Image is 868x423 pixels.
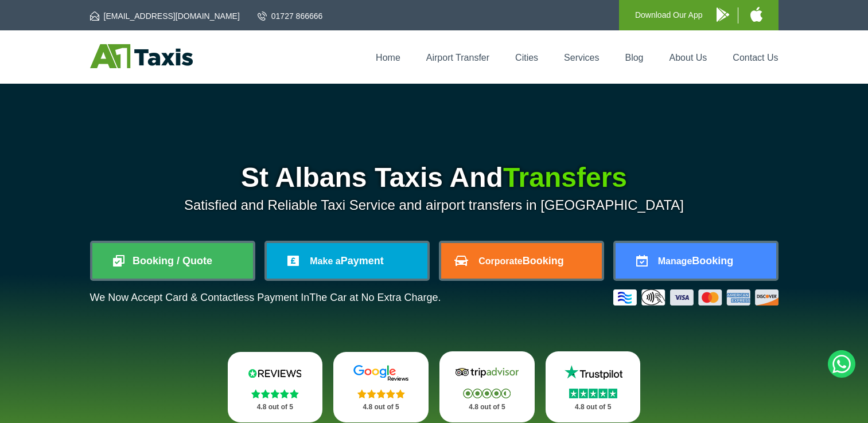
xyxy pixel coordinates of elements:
[346,400,416,414] p: 4.8 out of 5
[478,256,522,266] span: Corporate
[92,243,253,279] a: Booking / Quote
[750,7,762,22] img: A1 Taxis iPhone App
[90,292,441,304] p: We Now Accept Card & Contactless Payment In
[717,7,729,22] img: A1 Taxis Android App
[376,53,400,62] a: Home
[463,389,511,398] img: Stars
[569,389,617,398] img: Stars
[251,389,299,398] img: Stars
[310,256,340,266] span: Make a
[90,197,779,213] p: Satisfied and Reliable Taxi Service and airport transfers in [GEOGRAPHIC_DATA]
[546,351,641,422] a: Trustpilot Stars 4.8 out of 5
[258,10,323,22] a: 01727 866666
[333,352,429,422] a: Google Stars 4.8 out of 5
[670,53,707,62] a: About Us
[267,243,427,279] a: Make aPayment
[616,243,776,279] a: ManageBooking
[635,8,703,22] p: Download Our App
[559,364,628,381] img: Trustpilot
[441,243,602,279] a: CorporateBooking
[347,365,415,382] img: Google
[90,164,779,191] h1: St Albans Taxis And
[453,364,521,381] img: Tripadvisor
[90,10,240,22] a: [EMAIL_ADDRESS][DOMAIN_NAME]
[503,162,627,193] span: Transfers
[452,400,522,414] p: 4.8 out of 5
[733,53,778,62] a: Contact Us
[658,256,692,266] span: Manage
[613,289,779,305] img: Credit And Debit Cards
[240,365,309,382] img: Reviews.io
[309,292,441,303] span: The Car at No Extra Charge.
[90,44,193,68] img: A1 Taxis St Albans LTD
[625,53,643,62] a: Blog
[228,352,323,422] a: Reviews.io Stars 4.8 out of 5
[357,389,405,398] img: Stars
[564,53,599,62] a: Services
[240,400,310,414] p: 4.8 out of 5
[426,53,489,62] a: Airport Transfer
[439,351,535,422] a: Tripadvisor Stars 4.8 out of 5
[515,53,538,62] a: Cities
[558,400,628,414] p: 4.8 out of 5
